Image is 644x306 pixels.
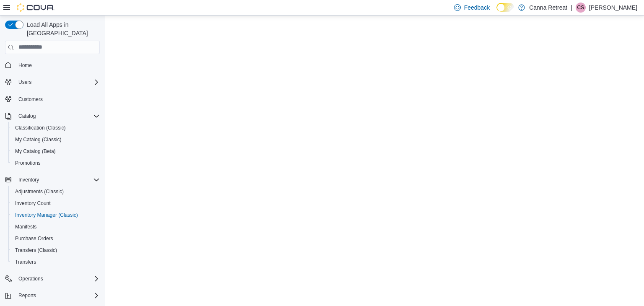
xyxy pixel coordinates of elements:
a: Inventory Manager (Classic) [12,210,81,220]
button: Home [2,59,103,71]
span: Home [18,62,32,69]
span: Adjustments (Classic) [15,188,64,195]
a: My Catalog (Classic) [12,135,65,145]
span: Catalog [15,111,100,121]
a: Customers [15,94,46,104]
input: Dark Mode [496,3,514,12]
span: Adjustments (Classic) [12,187,100,197]
span: Operations [15,274,100,284]
span: Reports [18,292,36,299]
span: CS [577,3,584,13]
button: Promotions [8,157,103,169]
span: Operations [18,275,43,282]
span: My Catalog (Classic) [15,136,62,143]
button: Inventory [2,174,103,186]
span: Classification (Classic) [12,123,100,133]
span: Manifests [15,223,36,230]
button: Classification (Classic) [8,122,103,134]
span: Inventory Manager (Classic) [12,210,100,220]
span: Promotions [15,160,41,166]
span: Transfers [15,259,36,265]
span: Customers [18,96,43,103]
a: Adjustments (Classic) [12,187,67,197]
span: Transfers (Classic) [12,245,100,255]
a: Transfers [12,257,39,267]
button: Inventory [15,175,42,185]
span: Purchase Orders [12,233,100,244]
span: Purchase Orders [15,235,53,242]
a: Manifests [12,222,40,232]
span: My Catalog (Classic) [12,135,100,145]
button: Reports [2,290,103,301]
button: Purchase Orders [8,233,103,244]
span: Inventory Count [12,198,100,208]
span: Transfers (Classic) [15,247,57,254]
span: Home [15,60,100,70]
button: My Catalog (Beta) [8,145,103,157]
button: Customers [2,93,103,105]
span: Feedback [464,3,490,12]
p: Canna Retreat [529,3,567,13]
button: Manifests [8,221,103,233]
button: Transfers (Classic) [8,244,103,256]
a: Home [15,60,35,70]
span: Classification (Classic) [15,124,66,131]
button: Adjustments (Classic) [8,186,103,197]
button: Inventory Count [8,197,103,209]
span: Load All Apps in [GEOGRAPHIC_DATA] [23,21,100,37]
span: Manifests [12,222,100,232]
span: Promotions [12,158,100,168]
a: Transfers (Classic) [12,245,60,255]
p: [PERSON_NAME] [589,3,637,13]
button: Catalog [2,110,103,122]
a: Purchase Orders [12,233,57,244]
span: My Catalog (Beta) [12,146,100,156]
button: Operations [2,273,103,285]
span: Inventory Count [15,200,51,207]
a: Promotions [12,158,44,168]
a: Inventory Count [12,198,54,208]
span: Users [15,77,100,87]
img: Cova [17,3,55,12]
button: Inventory Manager (Classic) [8,209,103,221]
button: My Catalog (Classic) [8,134,103,145]
span: Inventory Manager (Classic) [15,212,78,218]
button: Reports [15,290,39,301]
button: Users [2,76,103,88]
span: Users [18,79,31,86]
span: Transfers [12,257,100,267]
span: Catalog [18,113,36,119]
button: Transfers [8,256,103,268]
div: Cameron Shibel [576,3,586,13]
span: Reports [15,290,100,301]
button: Users [15,77,35,87]
button: Operations [15,274,47,284]
span: Inventory [15,175,100,185]
span: Inventory [18,176,39,183]
p: | [571,3,572,13]
button: Catalog [15,111,39,121]
a: My Catalog (Beta) [12,146,59,156]
a: Classification (Classic) [12,123,69,133]
span: Customers [15,94,100,104]
span: My Catalog (Beta) [15,148,56,155]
